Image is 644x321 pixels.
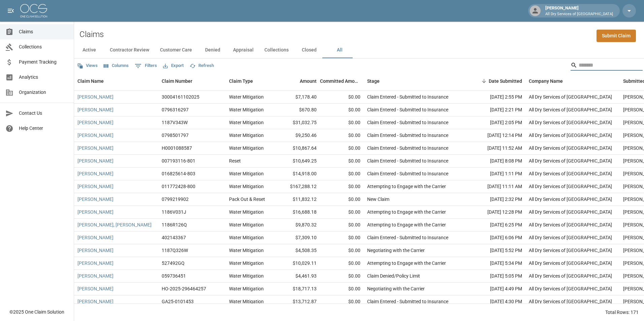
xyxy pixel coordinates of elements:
[74,42,644,58] div: dynamic tabs
[529,157,612,164] div: All Dry Services of Atlanta
[294,42,324,58] button: Closed
[133,61,159,71] button: Show filters
[529,196,612,203] div: All Dry Services of Atlanta
[300,72,317,91] div: Amount
[605,309,639,316] div: Total Rows: 171
[529,170,612,177] div: All Dry Services of Atlanta
[259,42,294,58] button: Collections
[77,234,114,241] a: [PERSON_NAME]
[367,157,448,164] div: Claim Entered - Submitted to Insurance
[102,61,130,71] button: Select columns
[320,116,364,129] div: $0.00
[465,168,525,180] div: [DATE] 1:11 PM
[229,72,253,91] div: Claim Type
[77,170,114,177] a: [PERSON_NAME]
[75,61,99,71] button: Views
[367,196,389,203] div: New Claim
[529,234,612,241] div: All Dry Services of Atlanta
[529,298,612,305] div: All Dry Services of Atlanta
[229,132,264,139] div: Water Mitigation
[19,89,68,96] span: Organization
[162,132,189,139] div: 0798501797
[364,72,465,91] div: Stage
[320,257,364,270] div: $0.00
[529,285,612,292] div: All Dry Services of Atlanta
[77,209,114,215] a: [PERSON_NAME]
[597,30,636,42] a: Submit Claim
[465,104,525,116] div: [DATE] 2:21 PM
[162,260,185,266] div: 527492GQ
[228,42,259,58] button: Appraisal
[19,59,68,66] span: Payment Tracking
[77,106,114,113] a: [PERSON_NAME]
[276,116,320,129] div: $31,032.75
[367,183,446,190] div: Attempting to Engage with the Carrier
[465,244,525,257] div: [DATE] 5:52 PM
[226,72,276,91] div: Claim Type
[529,132,612,139] div: All Dry Services of Atlanta
[545,11,613,17] p: All Dry Services of [GEOGRAPHIC_DATA]
[367,273,420,279] div: Claim Denied/Policy Limit
[367,247,425,254] div: Negotiating with the Carrier
[465,231,525,244] div: [DATE] 6:06 PM
[465,257,525,270] div: [DATE] 5:34 PM
[104,42,155,58] button: Contractor Review
[162,170,195,177] div: 016825614-803
[229,196,265,203] div: Pack Out & Reset
[276,219,320,231] div: $9,870.32
[276,142,320,155] div: $10,867.64
[320,193,364,206] div: $0.00
[77,196,114,203] a: [PERSON_NAME]
[324,42,355,58] button: All
[320,72,360,91] div: Committed Amount
[162,183,195,190] div: 011772428-800
[162,221,187,228] div: 1186R126Q
[465,91,525,104] div: [DATE] 2:55 PM
[19,74,68,81] span: Analytics
[79,30,104,39] h2: Claims
[367,72,380,91] div: Stage
[465,180,525,193] div: [DATE] 11:11 AM
[465,270,525,283] div: [DATE] 5:05 PM
[571,60,643,72] div: Search
[229,145,264,151] div: Water Mitigation
[162,157,195,164] div: 007193116-801
[320,283,364,295] div: $0.00
[19,110,68,117] span: Contact Us
[77,298,114,305] a: [PERSON_NAME]
[229,209,264,215] div: Water Mitigation
[77,183,114,190] a: [PERSON_NAME]
[77,94,114,100] a: [PERSON_NAME]
[19,43,68,50] span: Collections
[77,72,104,91] div: Claim Name
[77,145,114,151] a: [PERSON_NAME]
[465,155,525,168] div: [DATE] 8:08 PM
[229,221,264,228] div: Water Mitigation
[465,142,525,155] div: [DATE] 11:52 AM
[320,104,364,116] div: $0.00
[320,142,364,155] div: $0.00
[465,72,525,91] div: Date Submitted
[529,209,612,215] div: All Dry Services of Atlanta
[276,283,320,295] div: $18,717.13
[162,273,186,279] div: 059736451
[529,260,612,266] div: All Dry Services of Atlanta
[367,119,448,126] div: Claim Entered - Submitted to Insurance
[229,170,264,177] div: Water Mitigation
[276,206,320,219] div: $16,688.18
[229,183,264,190] div: Water Mitigation
[320,231,364,244] div: $0.00
[529,72,563,91] div: Company Name
[162,119,188,126] div: 1187V343W
[77,132,114,139] a: [PERSON_NAME]
[4,4,18,17] button: open drawer
[320,91,364,104] div: $0.00
[162,247,188,254] div: 1187Q326W
[529,221,612,228] div: All Dry Services of Atlanta
[367,234,448,241] div: Claim Entered - Submitted to Insurance
[276,257,320,270] div: $10,029.11
[320,295,364,308] div: $0.00
[276,91,320,104] div: $7,178.40
[320,219,364,231] div: $0.00
[465,295,525,308] div: [DATE] 4:30 PM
